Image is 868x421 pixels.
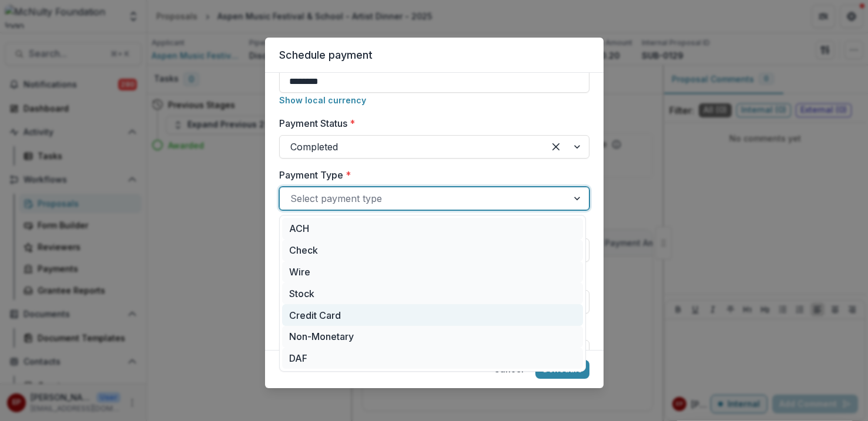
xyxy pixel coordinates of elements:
[279,116,582,130] label: Payment Status
[282,326,583,348] div: Non-Monetary
[265,38,604,73] header: Schedule payment
[282,218,583,240] div: ACH
[282,282,583,304] div: Stock
[282,240,583,261] div: Check
[282,348,583,369] div: DAF
[547,137,565,156] div: Clear selected options
[279,95,366,105] button: Show local currency
[282,261,583,283] div: Wire
[282,304,583,326] div: Credit Card
[279,168,582,182] label: Payment Type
